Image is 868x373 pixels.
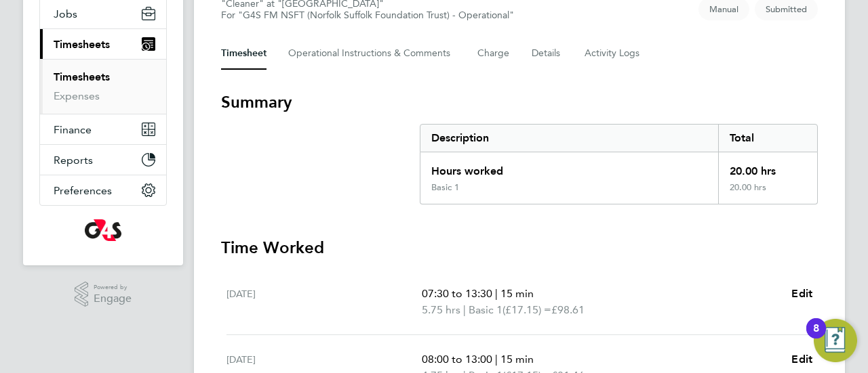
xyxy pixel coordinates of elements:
span: 15 min [500,287,534,300]
div: Basic 1 [431,182,459,193]
a: Timesheets [54,70,110,83]
span: Engage [94,293,132,305]
span: 08:00 to 13:00 [422,353,492,366]
span: 07:30 to 13:30 [422,287,492,300]
button: Timesheet [221,37,267,70]
a: Powered byEngage [75,282,132,307]
button: Reports [40,145,166,175]
span: 15 min [500,353,534,366]
span: Preferences [54,184,112,197]
div: Hours worked [420,152,718,182]
button: Activity Logs [585,37,642,70]
a: Expenses [54,89,100,102]
span: £98.61 [551,303,585,316]
a: Go to home page [39,219,167,241]
span: Timesheets [54,38,110,51]
div: Description [420,125,718,152]
div: Summary [420,124,818,204]
span: Powered by [94,282,132,293]
div: Timesheets [40,59,166,114]
button: Finance [40,114,166,144]
a: Edit [791,286,812,302]
div: 20.00 hrs [718,152,817,182]
div: 8 [813,328,819,346]
button: Operational Instructions & Comments [288,37,456,70]
h3: Summary [221,91,818,113]
span: Jobs [54,7,77,20]
h3: Time Worked [221,237,818,259]
div: Total [718,125,817,152]
button: Details [532,37,563,70]
span: | [463,303,466,316]
div: 20.00 hrs [718,182,817,204]
span: Reports [54,154,93,167]
span: 5.75 hrs [422,303,460,316]
img: g4s-logo-retina.png [85,219,121,241]
span: | [495,353,498,366]
span: | [495,287,498,300]
button: Timesheets [40,29,166,59]
button: Charge [477,37,510,70]
span: (£17.15) = [502,303,551,316]
span: Edit [791,287,812,300]
button: Open Resource Center, 8 new notifications [814,319,857,362]
span: Finance [54,123,92,136]
button: Preferences [40,175,166,205]
div: [DATE] [226,286,422,318]
span: Basic 1 [469,302,502,318]
a: Edit [791,351,812,368]
span: Edit [791,353,812,366]
div: For "G4S FM NSFT (Norfolk Suffolk Foundation Trust) - Operational" [221,9,514,21]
